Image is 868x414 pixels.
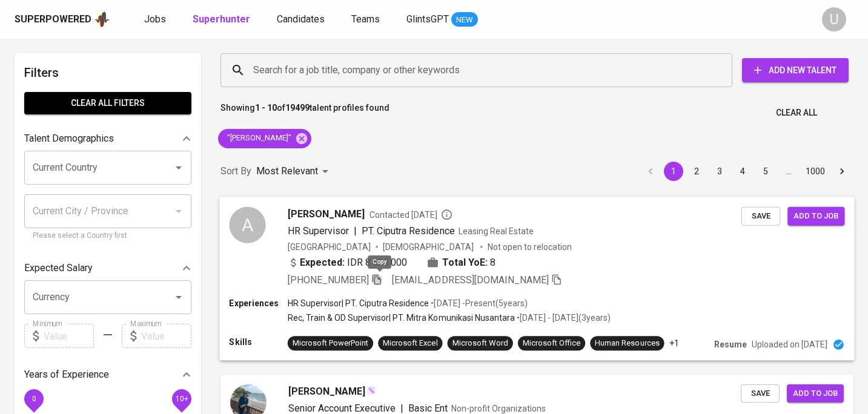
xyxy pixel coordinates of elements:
div: A [229,206,265,243]
a: Teams [351,12,382,27]
p: HR Supervisor | PT. Ciputra Residence [288,297,429,309]
span: Add to job [793,387,838,401]
p: +1 [669,337,679,349]
a: Superpoweredapp logo [15,10,110,28]
span: Basic Ent [408,402,448,414]
button: Go to page 4 [733,162,752,181]
p: Skills [229,336,287,348]
p: Experiences [229,297,287,309]
p: Resume [714,338,747,350]
p: • [DATE] - Present ( 5 years ) [429,297,527,309]
b: Superhunter [193,13,250,25]
span: NEW [451,14,478,26]
button: Go to next page [832,162,852,181]
nav: pagination navigation [639,162,853,181]
input: Value [44,324,94,348]
span: Senior Account Executive [288,402,396,414]
a: Superhunter [193,12,253,27]
span: [PERSON_NAME] [288,384,365,399]
button: Go to page 1000 [802,162,829,181]
span: "[PERSON_NAME]" [218,133,299,144]
span: HR Supervisor [288,225,349,236]
button: Add to job [787,206,844,225]
div: Superpowered [15,13,91,27]
span: Leasing Real Estate [459,226,534,235]
div: Microsoft Word [452,338,508,349]
span: 10+ [175,395,188,403]
span: [EMAIL_ADDRESS][DOMAIN_NAME] [392,274,549,285]
a: Candidates [277,12,327,27]
img: app logo [94,10,110,28]
div: Human Resources [595,338,659,349]
b: 19499 [285,103,310,113]
button: Open [170,289,187,306]
b: 1 - 10 [255,103,277,113]
span: 8 [490,255,495,269]
button: Open [170,159,187,176]
p: Expected Salary [24,261,93,275]
span: Add to job [793,209,838,223]
p: • [DATE] - [DATE] ( 3 years ) [515,312,611,324]
a: A[PERSON_NAME]Contacted [DATE]HR Supervisor|PT. Ciputra ResidenceLeasing Real Estate[GEOGRAPHIC_D... [220,197,853,360]
a: GlintsGPT NEW [406,12,478,27]
span: Save [747,387,774,401]
span: 0 [31,395,36,403]
button: page 1 [664,162,683,181]
button: Go to page 2 [687,162,706,181]
p: Please select a Country first [33,230,183,242]
p: Talent Demographics [24,131,114,146]
div: IDR 8.500.000 [288,255,408,269]
span: Non-profit Organizations [451,404,546,413]
p: Most Relevant [256,164,318,179]
span: [PERSON_NAME] [288,206,365,221]
input: Value [141,324,191,348]
div: U [822,7,846,31]
p: Rec, Train & OD Supervisor | PT. Mitra Komunikasi Nusantara [288,312,515,324]
span: | [354,223,357,238]
button: Go to page 5 [756,162,775,181]
span: [PHONE_NUMBER] [288,274,369,285]
span: Save [747,209,774,223]
p: Showing of talent profiles found [220,102,389,124]
div: … [779,165,798,177]
div: Microsoft Excel [383,338,437,349]
svg: By Jakarta recruiter [441,208,453,220]
div: Most Relevant [256,160,333,183]
span: GlintsGPT [406,13,449,25]
div: [GEOGRAPHIC_DATA] [288,240,371,252]
p: Uploaded on [DATE] [752,338,827,350]
span: Candidates [277,13,325,25]
span: Clear All filters [34,96,182,111]
b: Total YoE: [442,255,488,269]
button: Clear All [771,102,822,124]
button: Save [741,384,780,403]
button: Go to page 3 [710,162,729,181]
p: Not open to relocation [488,240,572,252]
span: Add New Talent [752,63,839,78]
button: Add New Talent [742,58,849,82]
button: Save [741,206,780,225]
p: Sort By [220,164,251,179]
span: Contacted [DATE] [369,208,452,220]
div: Talent Demographics [24,126,191,151]
span: PT. Ciputra Residence [362,225,454,236]
button: Clear All filters [24,92,191,114]
span: Jobs [144,13,166,25]
div: Microsoft PowerPoint [293,338,368,349]
p: Years of Experience [24,367,109,382]
img: magic_wand.svg [366,386,376,395]
h6: Filters [24,63,191,82]
div: Years of Experience [24,363,191,387]
b: Expected: [300,255,345,269]
div: Expected Salary [24,256,191,280]
a: Jobs [144,12,168,27]
div: "[PERSON_NAME]" [218,129,311,148]
div: Microsoft Office [523,338,580,349]
span: Teams [351,13,380,25]
button: Add to job [787,384,844,403]
span: Clear All [776,105,817,120]
span: [DEMOGRAPHIC_DATA] [383,240,475,252]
